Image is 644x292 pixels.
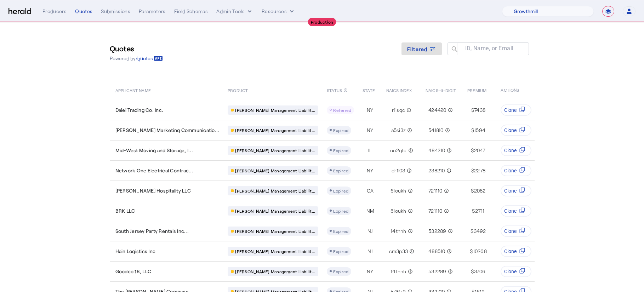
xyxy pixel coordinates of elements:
[501,185,532,196] button: Clone
[333,168,348,173] span: Expired
[333,269,348,274] span: Expired
[75,8,92,15] div: Quotes
[471,107,474,114] span: $
[343,86,348,94] mat-icon: info_outline
[333,249,348,254] span: Expired
[446,268,453,275] mat-icon: info_outline
[474,228,486,235] span: 3492
[473,248,487,255] span: 10268
[428,107,446,114] span: 424420
[428,147,445,154] span: 484210
[42,8,67,15] div: Producers
[366,207,374,214] span: NM
[505,127,517,134] span: Clone
[428,268,446,275] span: 532289
[471,268,474,275] span: $
[501,246,532,257] button: Clone
[501,205,532,217] button: Clone
[501,125,532,136] button: Clone
[505,228,517,235] span: Clone
[115,207,135,214] span: BRK LLC
[505,147,517,154] span: Clone
[474,147,486,154] span: 2047
[333,208,348,213] span: Expired
[392,167,405,174] span: dr1l03
[390,147,407,154] span: no2qtc
[428,248,445,255] span: 488510
[472,207,475,214] span: $
[115,167,193,174] span: Network One Electrical Contrac...
[501,145,532,156] button: Clone
[235,168,315,173] span: [PERSON_NAME] Management Liabilit...
[405,107,411,114] mat-icon: info_outline
[110,55,163,62] p: Powered by
[501,104,532,116] button: Clone
[445,248,452,255] mat-icon: info_outline
[115,268,152,275] span: Goodco 18, LLC
[115,86,151,93] span: APPLICANT NAME
[474,107,485,114] span: 7438
[406,187,413,194] mat-icon: info_outline
[501,266,532,277] button: Clone
[501,165,532,176] button: Clone
[115,187,191,194] span: [PERSON_NAME] Hospitality LLC
[444,127,450,134] mat-icon: info_outline
[505,107,517,114] span: Clone
[367,228,373,235] span: NJ
[501,225,532,237] button: Clone
[445,147,452,154] mat-icon: info_outline
[407,45,428,53] span: Filtered
[446,228,453,235] mat-icon: info_outline
[235,148,315,153] span: [PERSON_NAME] Management Liabilit...
[505,207,517,214] span: Clone
[471,187,474,194] span: $
[115,228,189,235] span: South Jersey Party Rentals Inc...
[471,228,473,235] span: $
[474,127,485,134] span: 1594
[389,248,408,255] span: cm3p33
[110,44,163,53] h3: Quotes
[333,128,348,133] span: Expired
[333,229,348,234] span: Expired
[136,55,163,62] a: /quotes
[448,45,460,54] mat-icon: search
[115,248,156,255] span: Hain Logistics Inc
[333,188,348,193] span: Expired
[367,167,374,174] span: NY
[228,86,248,93] span: PRODUCT
[262,8,295,15] button: Resources dropdown menu
[475,207,485,214] span: 2711
[139,8,166,15] div: Parameters
[495,80,535,100] th: ACTIONS
[367,187,374,194] span: GA
[235,228,315,234] span: [PERSON_NAME] Management Liabilit...
[235,127,315,133] span: [PERSON_NAME] Management Liabilit...
[406,228,413,235] mat-icon: info_outline
[505,167,517,174] span: Clone
[474,268,486,275] span: 3706
[115,107,164,114] span: Daiei Trading Co. Inc.
[235,248,315,254] span: [PERSON_NAME] Management Liabilit...
[333,148,348,153] span: Expired
[363,86,375,93] span: STATE
[406,127,412,134] mat-icon: info_outline
[8,8,31,15] img: Herald Logo
[471,167,474,174] span: $
[474,187,486,194] span: 2082
[505,268,517,275] span: Clone
[333,108,351,113] span: Referred
[368,147,372,154] span: IL
[401,42,442,55] button: Filtered
[115,127,220,134] span: [PERSON_NAME] Marketing Communicatio...
[386,86,412,93] span: NAICS INDEX
[474,167,485,174] span: 2278
[391,207,406,214] span: 6loukh
[408,248,414,255] mat-icon: info_outline
[405,167,412,174] mat-icon: info_outline
[216,8,253,15] button: internal dropdown menu
[235,269,315,274] span: [PERSON_NAME] Management Liabilit...
[235,188,315,194] span: [PERSON_NAME] Management Liabilit...
[443,187,449,194] mat-icon: info_outline
[465,45,514,52] mat-label: ID, Name, or Email
[391,187,406,194] span: 6loukh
